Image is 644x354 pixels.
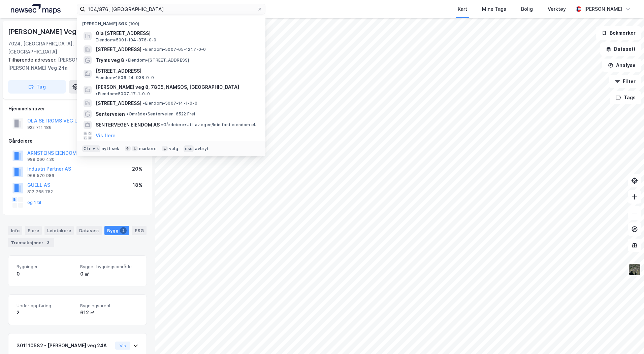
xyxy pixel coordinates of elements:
[8,238,54,247] div: Transaksjoner
[96,37,156,43] span: Eiendom • 5001-104-876-0-0
[8,40,94,56] div: 7024, [GEOGRAPHIC_DATA], [GEOGRAPHIC_DATA]
[17,309,75,317] div: 2
[610,322,644,354] div: Kontrollprogram for chat
[17,270,75,278] div: 0
[120,227,127,234] div: 2
[521,5,533,13] div: Bolig
[96,75,154,80] span: Eiendom • 1506-24-938-0-0
[44,226,74,235] div: Leietakere
[17,303,75,309] span: Under oppføring
[76,226,102,235] div: Datasett
[80,270,138,278] div: 0 ㎡
[628,263,641,276] img: 9k=
[27,157,55,162] div: 989 060 430
[126,58,128,63] span: •
[8,137,147,145] div: Gårdeiere
[133,181,142,189] div: 18%
[458,5,467,13] div: Kart
[161,122,163,127] span: •
[11,4,61,14] img: logo.a4113a55bc3d86da70a041830d287a7e.svg
[8,80,66,94] button: Tag
[143,47,206,52] span: Eiendom • 5007-65-1247-0-0
[96,91,150,97] span: Eiendom • 5007-17-1-0-0
[17,264,75,270] span: Bygninger
[602,59,641,72] button: Analyse
[27,189,53,194] div: 812 765 752
[85,4,257,14] input: Søk på adresse, matrikkel, gårdeiere, leietakere eller personer
[96,56,124,64] span: Tryms veg 8
[82,145,100,152] div: Ctrl + k
[104,226,129,235] div: Bygg
[80,264,138,270] span: Bygget bygningsområde
[25,226,42,235] div: Eiere
[17,342,112,350] div: 301110582 - [PERSON_NAME] veg 24A
[102,146,120,151] div: nytt søk
[609,75,641,88] button: Filter
[77,16,265,28] div: [PERSON_NAME] søk (100)
[143,101,145,106] span: •
[27,173,54,178] div: 968 570 986
[27,125,52,130] div: 922 711 186
[610,322,644,354] iframe: Chat Widget
[96,132,116,140] button: Vis flere
[96,67,257,75] span: [STREET_ADDRESS]
[96,45,141,54] span: [STREET_ADDRESS]
[126,111,195,117] span: Område • Senterveien, 6522 Frei
[80,303,138,309] span: Bygningsareal
[8,226,22,235] div: Info
[96,99,141,107] span: [STREET_ADDRESS]
[548,5,566,13] div: Verktøy
[80,309,138,317] div: 612 ㎡
[126,111,128,116] span: •
[584,5,622,13] div: [PERSON_NAME]
[126,58,189,63] span: Eiendom • [STREET_ADDRESS]
[96,29,257,37] span: Ola [STREET_ADDRESS]
[96,110,125,118] span: Senterveien
[96,91,98,96] span: •
[8,56,141,72] div: [PERSON_NAME] Veg 24b, [PERSON_NAME] Veg 24a
[139,146,157,151] div: markere
[132,165,142,173] div: 20%
[96,83,239,91] span: [PERSON_NAME] veg 8, 7805, NAMSOS, [GEOGRAPHIC_DATA]
[610,91,641,104] button: Tags
[132,226,147,235] div: ESG
[161,122,256,128] span: Gårdeiere • Utl. av egen/leid fast eiendom el.
[600,42,641,56] button: Datasett
[96,121,160,129] span: SENTERVEGEN EIENDOM AS
[596,26,641,40] button: Bokmerker
[8,105,147,113] div: Hjemmelshaver
[195,146,209,151] div: avbryt
[143,101,197,106] span: Eiendom • 5007-14-1-0-0
[45,239,52,246] div: 3
[8,57,58,63] span: Tilhørende adresser:
[169,146,178,151] div: velg
[143,47,145,52] span: •
[184,145,194,152] div: esc
[115,342,130,350] button: Vis
[8,26,92,37] div: [PERSON_NAME] Veg 24c
[482,5,506,13] div: Mine Tags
